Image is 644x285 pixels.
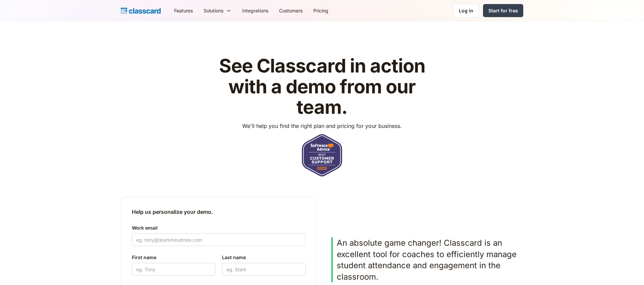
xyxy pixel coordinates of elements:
[132,208,306,216] h2: Help us personalize your demo.
[132,253,215,262] label: First name
[459,7,473,14] div: Log in
[132,233,306,246] input: eg. tony@starkindustries.com
[308,3,334,18] a: Pricing
[242,122,402,130] p: We'll help you find the right plan and pricing for your business.
[204,7,223,14] div: Solutions
[337,237,519,282] p: An absolute game changer! Classcard is an excellent tool for coaches to efficiently manage studen...
[453,4,479,17] a: Log in
[132,263,215,276] input: eg. Tony
[169,3,198,18] a: Features
[483,4,523,17] a: Start for free
[237,3,274,18] a: Integrations
[198,3,237,18] div: Solutions
[274,3,308,18] a: Customers
[121,6,161,15] a: home
[132,224,306,232] label: Work email
[488,7,518,14] div: Start for free
[222,253,306,262] label: Last name
[219,54,425,118] strong: See Classcard in action with a demo from our team.
[222,263,306,276] input: eg. Stark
